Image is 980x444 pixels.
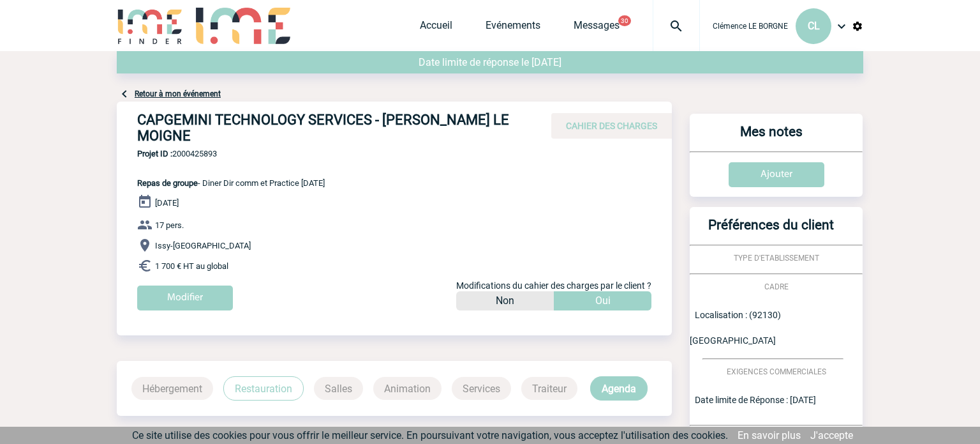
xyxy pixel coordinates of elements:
span: CAHIER DES CHARGES [566,121,657,131]
h4: CAPGEMINI TECHNOLOGY SERVICES - [PERSON_NAME] LE MOIGNE [137,112,520,144]
p: Non [496,291,514,310]
p: Agenda [590,376,648,401]
span: Date limite de réponse le [DATE] [419,56,561,68]
button: 30 [618,15,631,26]
span: Modifications du cahier des charges par le client ? [456,280,651,291]
p: Animation [373,377,442,400]
span: 17 pers. [155,220,184,230]
span: CL [808,20,820,32]
input: Modifier [137,286,233,310]
span: Ce site utilise des cookies pour vous offrir le meilleur service. En poursuivant votre navigation... [132,429,728,441]
a: En savoir plus [738,429,801,441]
p: Restauration [223,376,304,401]
a: Accueil [420,19,452,37]
p: Oui [595,291,611,310]
p: Traiteur [521,377,577,400]
span: Repas de groupe [137,178,198,188]
h3: Préférences du client [695,217,847,245]
a: Messages [574,19,620,37]
span: Clémence LE BORGNE [713,22,788,31]
a: J'accepte [810,429,853,441]
p: Salles [314,377,363,400]
img: IME-Finder [117,8,183,44]
span: EXIGENCES COMMERCIALES [727,367,826,376]
span: - Diner Dir comm et Practice [DATE] [137,178,325,188]
span: Date limite de Réponse : [DATE] [695,395,816,405]
h3: Mes notes [695,124,847,151]
span: Issy-[GEOGRAPHIC_DATA] [155,241,251,250]
span: [DATE] [155,198,179,208]
a: Evénements [486,19,540,37]
b: Projet ID : [137,149,172,158]
input: Ajouter [729,162,824,187]
span: TYPE D'ETABLISSEMENT [734,254,819,263]
span: 1 700 € HT au global [155,261,228,271]
p: Hébergement [131,377,213,400]
a: Retour à mon événement [135,89,221,98]
span: CADRE [764,282,789,291]
span: 2000425893 [137,149,325,158]
span: Localisation : (92130) [GEOGRAPHIC_DATA] [690,310,781,346]
p: Services [452,377,511,400]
